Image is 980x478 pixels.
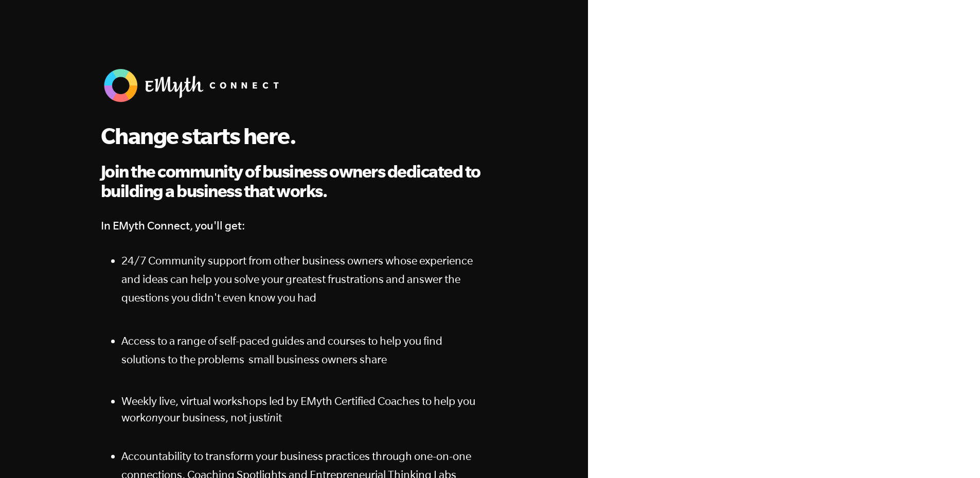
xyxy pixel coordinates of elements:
[101,122,488,149] h1: Change starts here.
[929,429,980,478] iframe: Chat Widget
[101,162,488,201] h2: Join the community of business owners dedicated to building a business that works.
[158,411,267,423] span: your business, not just
[146,411,158,423] em: on
[101,216,488,235] h4: In EMyth Connect, you'll get:
[121,251,488,307] p: 24/7 Community support from other business owners whose experience and ideas can help you solve y...
[121,395,475,423] span: Weekly live, virtual workshops led by EMyth Certified Coaches to help you work
[121,334,442,365] span: Access to a range of self-paced guides and courses to help you find solutions to the problems sma...
[101,66,286,105] img: EMyth Connect Banner w White Text
[267,411,276,423] em: in
[276,411,282,423] span: it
